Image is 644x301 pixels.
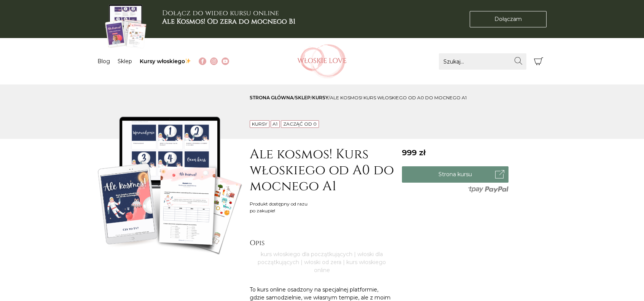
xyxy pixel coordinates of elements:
[297,44,347,78] img: Włoskielove
[250,147,394,194] h1: Ale kosmos! Kurs włoskiego od A0 do mocnego A1
[402,166,509,183] a: Strona kursu
[185,58,191,64] img: ✨
[283,121,317,127] a: Zacząć od 0
[250,201,308,214] div: Produkt dostępny od razu po zakupie!
[295,95,311,100] a: sklep
[470,11,547,27] a: Dołączam
[250,95,467,100] span: / / /
[118,58,132,65] a: Sklep
[250,250,394,274] p: kurs włoskiego dla początkujących | włoski dla początkujących | włoski od zera | kurs włoskiego o...
[162,17,295,26] b: Ale Kosmos! Od zera do mocnego B1
[494,15,522,23] span: Dołączam
[439,53,526,70] input: Szukaj...
[250,239,394,247] h2: Opis
[312,95,328,100] a: Kursy
[273,121,277,127] a: A1
[162,9,295,25] h3: Dołącz do wideo kursu online
[250,95,293,100] a: Strona główna
[402,148,426,157] span: 999
[140,58,191,65] a: Kursy włoskiego
[252,121,267,127] a: Kursy
[530,53,547,70] button: Koszyk
[97,58,110,65] a: Blog
[330,95,467,100] span: Ale kosmos! Kurs włoskiego od A0 do mocnego A1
